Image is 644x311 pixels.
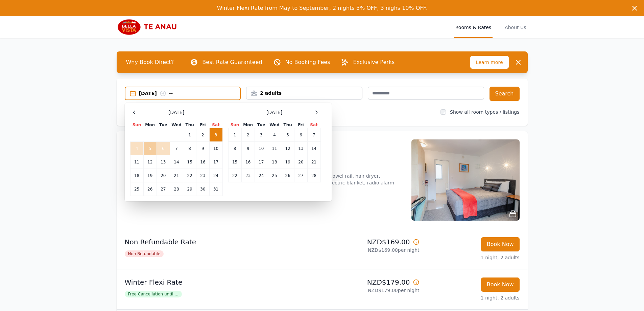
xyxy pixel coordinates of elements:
td: 13 [157,155,170,169]
span: Why Book Direct? [121,55,180,69]
th: Sun [130,122,143,128]
td: 29 [183,182,196,196]
td: 15 [183,155,196,169]
td: 21 [307,155,320,169]
td: 24 [255,169,268,182]
td: 24 [209,169,222,182]
td: 31 [209,182,222,196]
p: Winter Flexi Rate [125,277,319,287]
td: 15 [228,155,241,169]
a: About Us [503,16,527,38]
td: 3 [209,128,222,142]
th: Sat [307,122,320,128]
span: Non Refundable [125,250,164,257]
td: 5 [281,128,294,142]
td: 20 [294,155,307,169]
span: Learn more [470,56,509,69]
p: NZD$169.00 per night [325,247,420,253]
td: 12 [143,155,157,169]
label: Show all room types / listings [450,109,519,115]
td: 28 [170,182,183,196]
td: 20 [157,169,170,182]
div: 2 adults [246,90,362,96]
button: Search [490,87,520,101]
p: NZD$169.00 [325,237,420,247]
td: 17 [255,155,268,169]
td: 11 [130,155,143,169]
p: Non Refundable Rate [125,237,319,247]
td: 18 [268,155,281,169]
p: Exclusive Perks [353,58,395,66]
td: 3 [255,128,268,142]
td: 16 [241,155,255,169]
td: 5 [143,142,157,155]
td: 22 [228,169,241,182]
td: 1 [228,128,241,142]
th: Wed [268,122,281,128]
td: 9 [241,142,255,155]
th: Fri [196,122,209,128]
th: Mon [143,122,157,128]
td: 2 [196,128,209,142]
button: Book Now [481,237,520,251]
span: [DATE] [168,109,184,116]
td: 22 [183,169,196,182]
td: 28 [307,169,320,182]
th: Mon [241,122,255,128]
th: Sat [209,122,222,128]
th: Tue [157,122,170,128]
td: 27 [294,169,307,182]
span: [DATE] [266,109,282,116]
td: 7 [170,142,183,155]
td: 1 [183,128,196,142]
td: 10 [255,142,268,155]
td: 10 [209,142,222,155]
td: 8 [183,142,196,155]
span: Winter Flexi Rate from May to September, 2 nights 5% OFF, 3 nighs 10% OFF. [217,5,427,11]
th: Wed [170,122,183,128]
a: Rooms & Rates [454,16,493,38]
td: 21 [170,169,183,182]
td: 6 [157,142,170,155]
td: 19 [143,169,157,182]
img: Bella Vista Te Anau [117,19,182,35]
div: [DATE] -- [139,90,240,97]
td: 6 [294,128,307,142]
th: Sun [228,122,241,128]
p: Best Rate Guaranteed [202,58,262,66]
span: Free Cancellation until ... [125,291,182,297]
td: 30 [196,182,209,196]
td: 4 [130,142,143,155]
td: 18 [130,169,143,182]
p: NZD$179.00 per night [325,287,420,294]
p: No Booking Fees [285,58,330,66]
th: Tue [255,122,268,128]
td: 26 [143,182,157,196]
td: 8 [228,142,241,155]
td: 17 [209,155,222,169]
p: NZD$179.00 [325,277,420,287]
p: 1 night, 2 adults [425,294,520,301]
td: 9 [196,142,209,155]
td: 11 [268,142,281,155]
td: 19 [281,155,294,169]
td: 23 [196,169,209,182]
td: 12 [281,142,294,155]
td: 14 [170,155,183,169]
td: 7 [307,128,320,142]
td: 4 [268,128,281,142]
td: 2 [241,128,255,142]
p: 1 night, 2 adults [425,254,520,261]
button: Book Now [481,277,520,292]
td: 25 [130,182,143,196]
td: 13 [294,142,307,155]
th: Thu [183,122,196,128]
th: Fri [294,122,307,128]
td: 25 [268,169,281,182]
td: 26 [281,169,294,182]
td: 23 [241,169,255,182]
td: 16 [196,155,209,169]
td: 14 [307,142,320,155]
